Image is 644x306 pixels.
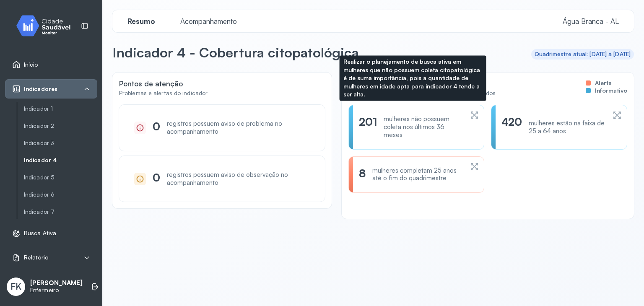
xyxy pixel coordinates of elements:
a: Acompanhamento [172,17,245,26]
div: 0 [153,171,160,187]
span: Busca Ativa [24,230,56,237]
a: Indicador 4 [24,155,97,166]
a: Indicador 7 [24,208,97,215]
div: 201 [359,115,377,139]
div: registros possuem aviso de observação no acompanhamento [167,171,310,187]
div: Resumo dos indivíduos [348,79,627,105]
div: Informações gerais sobre os indivíduos acompanhados [348,90,496,97]
a: Indicador 3 [24,140,97,147]
div: registros possuem aviso de problema no acompanhamento [167,120,310,136]
span: Resumo [122,17,160,26]
a: Indicador 4 [24,157,97,164]
a: Indicador 6 [24,189,97,200]
p: [PERSON_NAME] [30,279,83,287]
a: Indicador 7 [24,207,97,217]
a: Indicador 6 [24,191,97,198]
a: Resumo [119,17,164,26]
div: Resumo dos indivíduos [348,79,496,88]
div: mulheres não possuem coleta nos últimos 36 meses [384,115,463,139]
div: Problemas e alertas do indicador [119,90,208,97]
div: mulheres completam 25 anos até o fim do quadrimestre [372,167,463,183]
p: Enfermeiro [30,287,83,294]
span: Relatório [24,254,48,261]
span: Água Branca - AL [563,17,619,26]
div: Quadrimestre atual: [DATE] a [DATE] [535,51,631,58]
div: mulheres estão na faixa de 25 a 64 anos [529,119,606,135]
a: Indicador 5 [24,174,97,181]
a: Indicador 1 [24,105,97,112]
a: Busca Ativa [12,229,90,238]
a: Início [12,60,90,69]
div: Pontos de atenção [119,79,208,88]
span: Início [24,61,38,68]
a: Indicador 5 [24,172,97,183]
span: Indicadores [24,86,57,93]
div: 8 [359,167,366,183]
a: Indicador 3 [24,138,97,148]
div: 420 [501,115,522,139]
img: monitor.svg [9,13,84,38]
span: Acompanhamento [175,17,242,26]
a: Indicador 2 [24,122,97,130]
span: FK [10,281,21,292]
a: Indicador 2 [24,121,97,131]
a: Indicador 1 [24,104,97,114]
p: Indicador 4 - Cobertura citopatológica [112,44,359,61]
div: 0 [153,120,160,136]
span: Informativo [595,87,627,94]
div: Pontos de atenção [119,79,325,105]
span: Alerta [595,79,612,87]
